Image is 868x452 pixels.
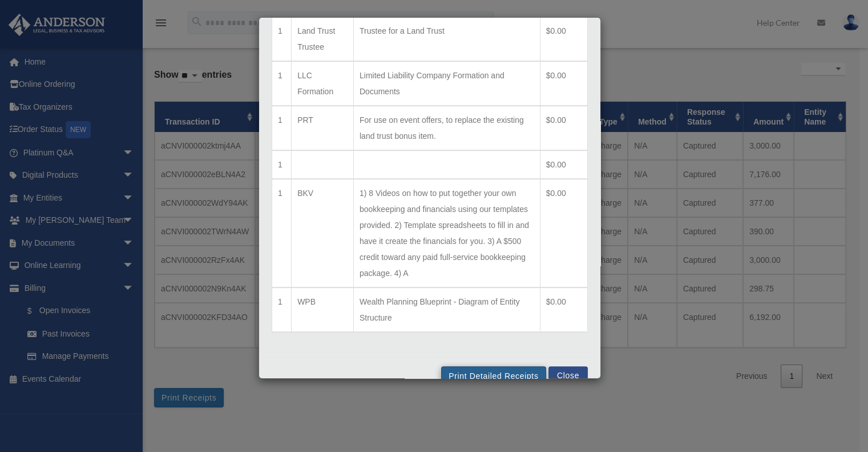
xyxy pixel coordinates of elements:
[272,61,292,106] td: 1
[548,366,588,379] button: Close
[540,17,587,61] td: $0.00
[441,366,546,386] button: Print Detailed Receipts
[540,179,587,287] td: $0.00
[292,287,354,332] td: WPB
[272,106,292,150] td: 1
[353,179,540,287] td: 1) 8 Videos on how to put together your own bookkeeping and financials using our templates provid...
[292,179,354,287] td: BKV
[353,17,540,61] td: Trustee for a Land Trust
[272,150,292,179] td: 1
[540,106,587,150] td: $0.00
[292,61,354,106] td: LLC Formation
[540,150,587,179] td: $0.00
[540,287,587,332] td: $0.00
[353,106,540,150] td: For use on event offers, to replace the existing land trust bonus item.
[272,287,292,332] td: 1
[292,17,354,61] td: Land Trust Trustee
[540,61,587,106] td: $0.00
[272,17,292,61] td: 1
[272,179,292,287] td: 1
[292,106,354,150] td: PRT
[353,287,540,332] td: Wealth Planning Blueprint - Diagram of Entity Structure
[353,61,540,106] td: Limited Liability Company Formation and Documents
